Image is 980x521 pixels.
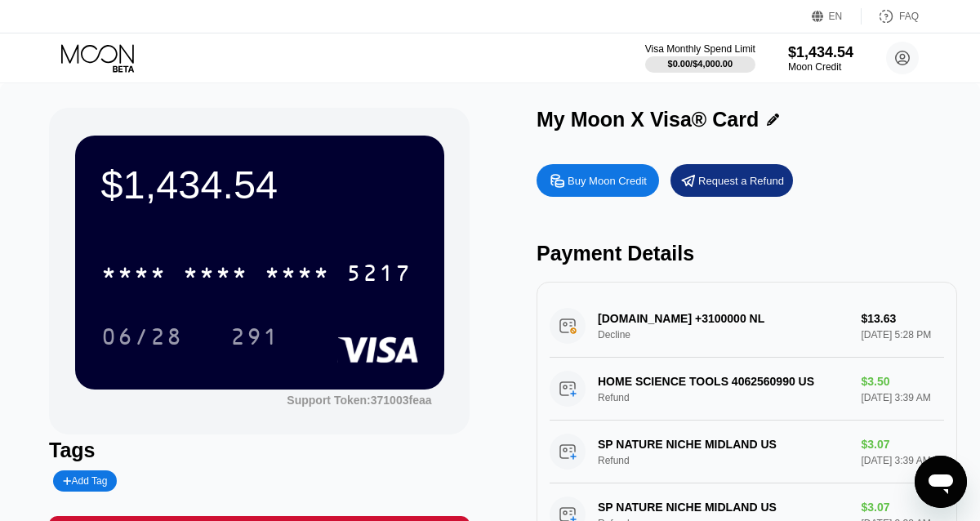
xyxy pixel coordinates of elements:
[862,8,919,24] div: FAQ
[899,11,919,22] div: FAQ
[670,164,793,197] div: Request a Refund
[63,475,107,487] div: Add Tag
[101,326,183,352] div: 06/28
[788,44,853,73] div: $1,434.54Moon Credit
[698,174,784,188] div: Request a Refund
[537,164,659,197] div: Buy Moon Credit
[287,394,431,407] div: Support Token:371003feaa
[788,44,853,61] div: $1,434.54
[668,59,733,69] div: $0.00 / $4,000.00
[645,43,755,55] div: Visa Monthly Spend Limit
[915,456,967,508] iframe: Tombol untuk meluncurkan jendela pesan, percakapan sedang berlangsung
[49,439,470,462] div: Tags
[230,326,279,352] div: 291
[537,242,957,265] div: Payment Details
[346,262,412,288] div: 5217
[788,61,853,73] div: Moon Credit
[812,8,862,24] div: EN
[89,316,195,357] div: 06/28
[218,316,292,357] div: 291
[829,11,843,22] div: EN
[287,394,431,407] div: Support Token: 371003feaa
[101,162,418,207] div: $1,434.54
[537,108,759,131] div: My Moon X Visa® Card
[53,470,117,492] div: Add Tag
[568,174,647,188] div: Buy Moon Credit
[645,43,755,73] div: Visa Monthly Spend Limit$0.00/$4,000.00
